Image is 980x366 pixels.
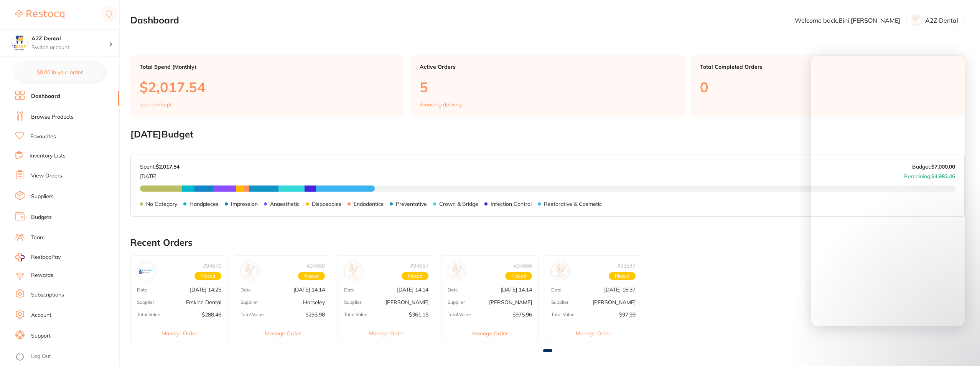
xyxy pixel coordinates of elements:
[420,79,675,95] p: 5
[15,253,25,262] img: RestocqPay
[604,287,636,293] p: [DATE] 16:37
[450,264,464,278] img: Adam Dental
[925,17,958,24] p: A2Z Dental
[231,201,258,207] p: Impression
[501,287,532,293] p: [DATE] 14:14
[420,64,675,70] p: Active Orders
[409,311,428,318] p: $361.15
[15,253,61,262] a: RestocqPay
[139,264,153,278] img: Erskine Dental
[30,133,56,141] a: Favourites
[298,272,325,280] span: Placed
[617,263,636,269] p: # 93547
[137,287,147,293] p: Date
[402,272,428,280] span: Placed
[140,170,180,179] p: [DATE]
[15,6,64,23] a: Restocq Logo
[12,35,27,51] img: A2Z Dental
[700,64,955,70] p: Total Completed Orders
[505,272,532,280] span: Placed
[609,272,636,280] span: Placed
[31,35,109,43] h4: A2Z Dental
[31,234,44,242] a: Team
[31,272,53,279] a: Rewards
[31,193,54,200] a: Suppliers
[189,201,219,207] p: Handpieces
[15,10,64,19] img: Restocq Logo
[203,263,221,269] p: # 94670
[551,287,562,293] p: Date
[344,287,354,293] p: Date
[31,113,74,121] a: Browse Products
[15,351,117,363] button: Log Out
[156,163,180,170] strong: $2,017.54
[593,299,636,305] p: [PERSON_NAME]
[306,263,325,269] p: # 94669
[385,299,428,305] p: [PERSON_NAME]
[130,55,404,117] a: Total Spend (Monthly)$2,017.54spend inSept
[512,311,532,318] p: $975.96
[544,201,602,207] p: Restorative & Cosmetic
[619,311,636,318] p: $97.99
[420,101,462,108] p: Awaiting delivery
[410,55,684,117] a: Active Orders5Awaiting delivery
[946,332,965,351] iframe: Intercom live chat
[346,264,361,278] img: Henry Schein Halas
[700,79,955,95] p: 0
[270,201,300,207] p: Anaesthetic
[31,253,61,261] span: RestocqPay
[691,55,965,117] a: Total Completed Orders0
[140,164,180,170] p: Spent:
[194,272,221,280] span: Placed
[31,93,60,100] a: Dashboard
[130,129,965,140] h2: [DATE] Budget
[396,201,427,207] p: Preventative
[131,324,227,343] button: Manage Order
[31,214,52,221] a: Budgets
[354,201,384,207] p: Endodontics
[240,287,251,293] p: Date
[30,152,66,160] a: Inventory Lists
[140,79,395,95] p: $2,017.54
[146,201,177,207] p: No Category
[305,311,325,318] p: $293.98
[491,201,532,207] p: Infection Control
[140,101,172,108] p: spend in Sept
[242,264,257,278] img: Horseley
[186,299,221,305] p: Erskine Dental
[137,300,154,305] p: Supplier
[293,287,325,293] p: [DATE] 14:14
[553,264,568,278] img: Adam Dental
[397,287,428,293] p: [DATE] 14:14
[439,201,478,207] p: Crown & Bridge
[31,332,51,340] a: Support
[344,300,361,305] p: Supplier
[344,312,367,317] p: Total Value
[410,263,428,269] p: # 94667
[811,56,965,326] iframe: Intercom live chat
[234,324,331,343] button: Manage Order
[31,172,62,180] a: View Orders
[130,237,965,248] h2: Recent Orders
[489,299,532,305] p: [PERSON_NAME]
[202,311,221,318] p: $288.46
[31,44,109,51] p: Switch account
[190,287,221,293] p: [DATE] 14:25
[551,300,568,305] p: Supplier
[448,287,458,293] p: Date
[130,15,179,26] h2: Dashboard
[545,324,642,343] button: Manage Order
[31,311,51,319] a: Account
[338,324,435,343] button: Manage Order
[441,324,538,343] button: Manage Order
[31,291,64,299] a: Subscriptions
[551,312,575,317] p: Total Value
[514,263,532,269] p: # 94666
[240,312,264,317] p: Total Value
[312,201,341,207] p: Disposables
[448,300,465,305] p: Supplier
[448,312,471,317] p: Total Value
[137,312,160,317] p: Total Value
[140,64,395,70] p: Total Spend (Monthly)
[240,300,258,305] p: Supplier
